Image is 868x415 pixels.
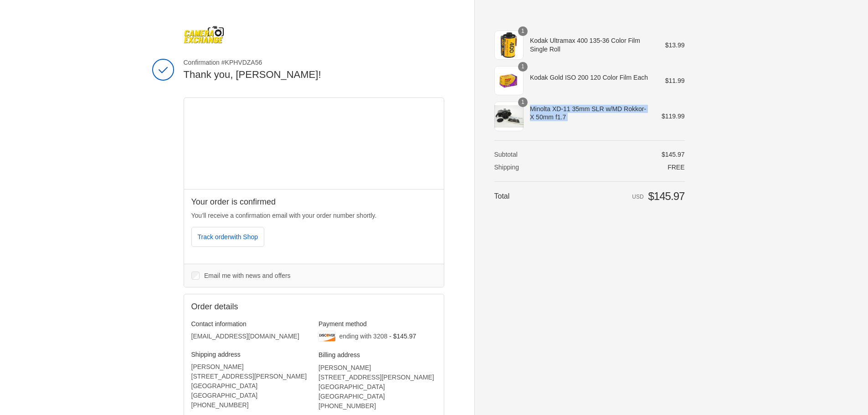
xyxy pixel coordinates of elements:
[184,68,444,82] h2: Thank you, [PERSON_NAME]!
[632,194,643,200] span: USD
[204,272,291,279] span: Email me with news and offers
[230,233,258,241] span: with Shop
[191,362,309,410] address: [PERSON_NAME] [STREET_ADDRESS][PERSON_NAME] [GEOGRAPHIC_DATA] [GEOGRAPHIC_DATA] ‎[PHONE_NUMBER]
[494,150,549,159] th: Subtotal
[648,190,684,202] span: $145.97
[184,26,225,44] img: Camera Exchange
[530,73,649,82] span: Kodak Gold ISO 200 120 Color Film Each
[494,192,510,200] span: Total
[191,197,437,207] h2: Your order is confirmed
[389,333,416,340] span: - $145.97
[668,164,684,171] span: Free
[318,351,437,359] h3: Billing address
[339,333,387,340] span: ending with 3208
[662,151,685,158] span: $145.97
[530,105,649,121] span: Minolta XD-11 35mm SLR w/MD Rokkor-X 50mm f1.7
[191,211,437,220] p: You’ll receive a confirmation email with your order number shortly.
[184,98,444,189] iframe: Google map displaying pin point of shipping address: Bremerton, Washington
[518,97,528,107] span: 1
[184,58,444,67] span: Confirmation #KPHVDZA56
[191,320,309,328] h3: Contact information
[191,302,314,312] h2: Order details
[665,77,685,84] span: $11.99
[530,36,649,53] span: Kodak Ultramax 400 135-36 Color Film Single Roll
[191,333,299,340] bdo: [EMAIL_ADDRESS][DOMAIN_NAME]
[191,350,309,359] h3: Shipping address
[518,62,528,72] span: 1
[494,164,519,171] span: Shipping
[518,26,528,36] span: 1
[318,363,437,411] address: [PERSON_NAME] [STREET_ADDRESS][PERSON_NAME] [GEOGRAPHIC_DATA] [GEOGRAPHIC_DATA] ‎[PHONE_NUMBER]
[184,98,444,189] div: Google map displaying pin point of shipping address: Bremerton, Washington
[191,227,265,247] button: Track orderwith Shop
[662,113,685,120] span: $119.99
[496,31,522,60] img: Kodak Ultramax 400 135-36 Color Film Single Roll Film - 35mm Film Kodak 6034060
[665,41,685,49] span: $13.99
[198,233,258,241] span: Track order
[494,66,524,95] img: Kodak Gold ISO 200 120 Color Film Each Film - Medium Format Film Kodak 1075597
[318,320,437,328] h3: Payment method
